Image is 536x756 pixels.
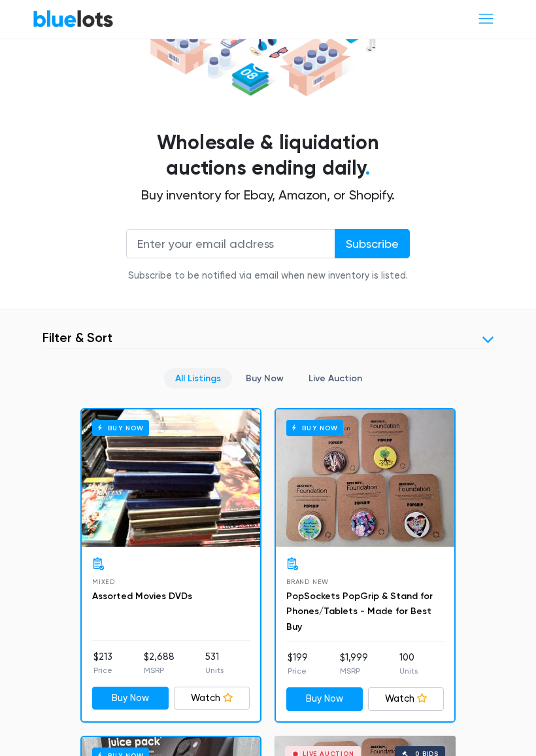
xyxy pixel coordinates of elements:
[144,651,175,677] li: $2,688
[286,421,343,437] h6: Buy Now
[276,410,454,547] a: Buy Now
[288,666,308,678] p: Price
[235,369,295,389] a: Buy Now
[286,591,433,634] a: PopSockets PopGrip & Stand for Phones/Tablets - Made for Best Buy
[164,369,232,389] a: All Listings
[42,188,494,203] h2: Buy inventory for Ebay, Amazon, or Shopify.
[126,269,410,284] div: Subscribe to be notified via email when new inventory is listed.
[340,666,368,678] p: MSRP
[286,688,363,712] a: Buy Now
[92,591,192,602] a: Assorted Movies DVDs
[92,421,149,437] h6: Buy Now
[288,651,308,678] li: $199
[92,579,115,586] span: Mixed
[205,665,224,677] p: Units
[335,230,410,259] input: Subscribe
[92,687,169,711] a: Buy Now
[144,665,175,677] p: MSRP
[469,7,503,31] button: Toggle navigation
[42,131,494,183] h1: Wholesale & liquidation auctions ending daily
[33,10,114,29] a: BlueLots
[93,665,112,677] p: Price
[340,651,368,678] li: $1,999
[42,330,112,346] h3: Filter & Sort
[297,369,373,389] a: Live Auction
[399,666,418,678] p: Units
[286,579,329,586] span: Brand New
[126,230,335,259] input: Enter your email address
[365,157,370,180] span: .
[82,410,260,547] a: Buy Now
[174,687,250,711] a: Watch
[93,651,112,677] li: $213
[205,651,224,677] li: 531
[399,651,418,678] li: 100
[368,688,444,712] a: Watch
